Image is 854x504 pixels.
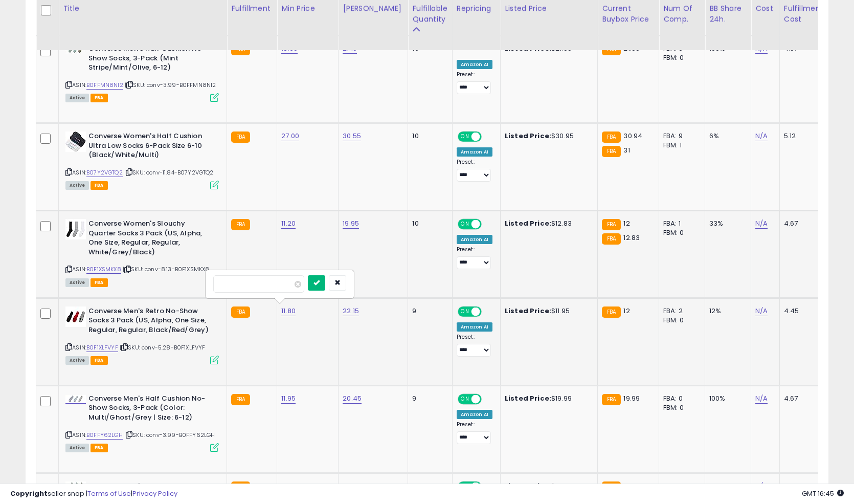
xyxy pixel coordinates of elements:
a: 11.20 [281,218,296,229]
div: FBM: 0 [663,53,697,62]
b: Listed Price: [505,218,551,228]
b: Listed Price: [505,393,551,403]
div: FBA: 0 [663,394,697,403]
span: 12 [623,306,630,316]
a: N/A [755,393,768,404]
span: All listings currently available for purchase on Amazon [65,94,89,102]
div: Cost [755,3,775,14]
div: Amazon AI [457,60,492,69]
div: BB Share 24h. [709,3,747,25]
img: 310Bv3uZJXL._SL40_.jpg [65,219,86,239]
span: All listings currently available for purchase on Amazon [65,444,89,452]
div: FBA: 2 [663,306,697,316]
div: 5.12 [784,132,820,141]
small: FBA [602,219,621,230]
span: All listings currently available for purchase on Amazon [65,278,89,287]
div: 9 [412,306,444,316]
div: FBM: 0 [663,403,697,412]
div: 4.67 [784,394,820,403]
div: Amazon AI [457,147,492,157]
b: Listed Price: [505,131,551,141]
b: Converse Men's Retro No-Show Socks 3 Pack (US, Alpha, One Size, Regular, Regular, Black/Red/Grey) [88,306,213,338]
span: FBA [91,444,108,452]
span: OFF [480,220,496,229]
small: FBA [602,132,621,143]
div: Preset: [457,71,492,94]
b: Converse Women's Slouchy Quarter Socks 3 Pack (US, Alpha, One Size, Regular, Regular, White/Grey/... [88,219,213,259]
img: 31cbyKSZK3L._SL40_.jpg [65,132,86,152]
small: FBA [231,306,250,318]
span: | SKU: conv-3.99-B0FFY62LGH [124,431,215,439]
a: N/A [755,131,768,141]
span: All listings currently available for purchase on Amazon [65,356,89,365]
div: $30.95 [505,132,590,141]
b: Listed Price: [505,306,551,316]
div: ASIN: [65,219,219,286]
div: FBA: 1 [663,219,697,228]
span: ON [459,395,471,403]
div: Preset: [457,334,492,357]
div: Min Price [281,3,334,14]
div: 10 [412,219,444,228]
div: ASIN: [65,44,219,101]
span: 2025-09-9 16:45 GMT [802,489,844,498]
small: FBA [231,394,250,405]
div: Title [63,3,222,14]
div: Listed Price [505,3,593,14]
span: FBA [91,356,108,365]
div: 9 [412,394,444,403]
a: B0FFMN8N12 [86,81,123,90]
div: Preset: [457,159,492,182]
a: B07Y2VGTQ2 [86,168,123,177]
a: 11.80 [281,306,296,316]
small: FBA [231,219,250,230]
div: Preset: [457,421,492,444]
span: ON [459,220,471,229]
img: 31TKYSPT4qL._SL40_.jpg [65,306,86,327]
span: 19.99 [623,393,640,403]
div: 6% [709,132,743,141]
a: B0F1XSMKX8 [86,265,121,274]
span: OFF [480,307,496,316]
div: FBM: 0 [663,228,697,237]
a: N/A [755,306,768,316]
div: 33% [709,219,743,228]
span: | SKU: conv-11.84-B07Y2VGTQ2 [124,168,214,177]
div: FBM: 0 [663,316,697,325]
div: Amazon AI [457,410,492,419]
div: 10 [412,132,444,141]
div: FBA: 9 [663,132,697,141]
img: 21MI3aXYf6L._SL40_.jpg [65,395,86,403]
a: 11.95 [281,393,296,404]
div: $11.95 [505,306,590,316]
span: 31 [623,145,630,155]
a: B0F1XLFVYF [86,343,118,352]
span: ON [459,307,471,316]
small: FBA [231,132,250,143]
div: seller snap | | [10,489,177,499]
div: Num of Comp. [663,3,701,25]
a: 22.15 [343,306,359,316]
span: FBA [91,94,108,102]
small: FBA [602,146,621,157]
span: 12.83 [623,233,640,243]
div: $19.99 [505,394,590,403]
a: Terms of Use [87,489,131,498]
strong: Copyright [10,489,48,498]
div: [PERSON_NAME] [343,3,403,14]
span: | SKU: conv-8.13-B0F1XSMKX8 [123,265,210,273]
div: Amazon AI [457,235,492,244]
span: OFF [480,395,496,403]
a: 20.45 [343,393,362,404]
a: Privacy Policy [132,489,177,498]
div: Fulfillment [231,3,273,14]
b: Converse Men's Half Cushion No-Show Socks, 3-Pack (Color: Multi/Ghost/Grey | Size: 6-12) [88,394,213,425]
div: Preset: [457,246,492,269]
div: 4.67 [784,219,820,228]
a: 19.95 [343,218,359,229]
div: Repricing [457,3,496,14]
small: FBA [602,306,621,318]
small: FBA [602,233,621,245]
span: 30.94 [623,131,642,141]
div: 100% [709,394,743,403]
